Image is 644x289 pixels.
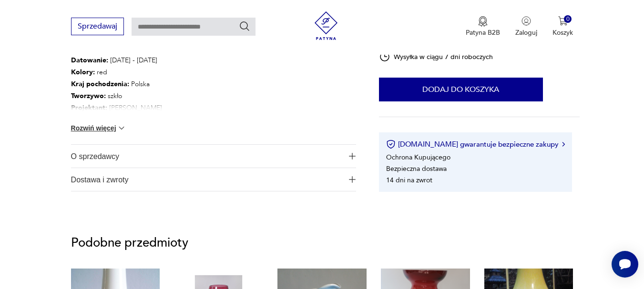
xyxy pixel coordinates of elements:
[552,28,573,37] p: Koszyk
[71,80,129,89] b: Kraj pochodzenia :
[515,28,537,37] p: Zaloguj
[312,11,340,40] img: Patyna - sklep z meblami i dekoracjami vintage
[515,16,537,37] button: Zaloguj
[71,102,356,114] p: [PERSON_NAME]
[466,16,500,37] a: Ikona medaluPatyna B2B
[386,140,396,149] img: Ikona certyfikatu
[466,16,500,37] button: Patyna B2B
[71,56,108,65] b: Datowanie :
[386,152,450,161] li: Ochrona Kupującego
[612,251,638,278] iframe: Smartsupp widget button
[466,28,500,37] p: Patyna B2B
[349,176,356,183] img: Ikona plusa
[379,78,543,101] button: Dodaj do koszyka
[71,123,126,133] button: Rozwiń więcej
[386,164,447,173] li: Bezpieczna dostawa
[71,18,124,35] button: Sprzedawaj
[386,140,565,149] button: [DOMAIN_NAME] gwarantuje bezpieczne zakupy
[71,168,356,191] button: Ikona plusaDostawa i zwroty
[521,16,531,26] img: Ikonka użytkownika
[552,16,573,37] button: 0Koszyk
[562,142,565,147] img: Ikona strzałki w prawo
[239,20,250,32] button: Szukaj
[71,145,343,168] span: O sprzedawcy
[71,91,106,100] b: Tworzywo :
[71,54,356,66] p: [DATE] - [DATE]
[71,103,107,112] b: Projektant :
[71,168,343,191] span: Dostawa i zwroty
[564,15,572,23] div: 0
[71,68,95,77] b: Kolory :
[71,24,124,30] a: Sprzedawaj
[478,16,488,27] img: Ikona medalu
[349,153,356,159] img: Ikona plusa
[558,16,568,26] img: Ikona koszyka
[71,66,356,78] p: red
[117,123,126,133] img: chevron down
[71,145,356,168] button: Ikona plusaO sprzedawcy
[71,90,356,102] p: szkło
[379,51,493,62] div: Wysyłka w ciągu 7 dni roboczych
[71,78,356,90] p: Polska
[386,175,432,184] li: 14 dni na zwrot
[71,237,573,249] p: Podobne przedmioty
